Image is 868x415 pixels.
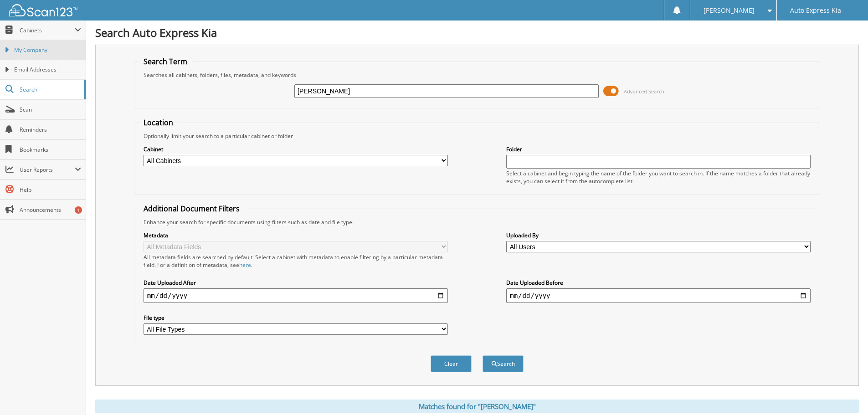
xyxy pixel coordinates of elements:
[14,66,81,74] span: Email Addresses
[144,314,448,322] label: File type
[506,231,811,239] label: Uploaded By
[483,355,524,372] button: Search
[144,145,448,153] label: Cabinet
[139,132,815,140] div: Optionally limit your search to a particular cabinet or folder
[20,26,75,34] span: Cabinets
[431,355,472,372] button: Clear
[624,88,664,95] span: Advanced Search
[139,204,244,214] legend: Additional Document Filters
[790,8,841,13] span: Auto Express Kia
[20,186,81,194] span: Help
[139,118,178,128] legend: Location
[20,86,80,93] span: Search
[139,56,192,67] legend: Search Term
[20,206,81,214] span: Announcements
[139,218,815,226] div: Enhance your search for specific documents using filters such as date and file type.
[14,46,81,54] span: My Company
[506,145,811,153] label: Folder
[144,231,448,239] label: Metadata
[20,126,81,133] span: Reminders
[20,106,81,113] span: Scan
[144,279,448,287] label: Date Uploaded After
[95,400,859,413] div: Matches found for "[PERSON_NAME]"
[506,288,811,303] input: end
[95,25,859,40] h1: Search Auto Express Kia
[20,146,81,154] span: Bookmarks
[704,8,755,13] span: [PERSON_NAME]
[139,71,815,79] div: Searches all cabinets, folders, files, metadata, and keywords
[9,4,77,16] img: scan123-logo-white.svg
[506,279,811,287] label: Date Uploaded Before
[239,261,251,269] a: here
[144,253,448,269] div: All metadata fields are searched by default. Select a cabinet with metadata to enable filtering b...
[506,169,811,185] div: Select a cabinet and begin typing the name of the folder you want to search in. If the name match...
[20,166,75,174] span: User Reports
[144,288,448,303] input: start
[75,206,82,214] div: 1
